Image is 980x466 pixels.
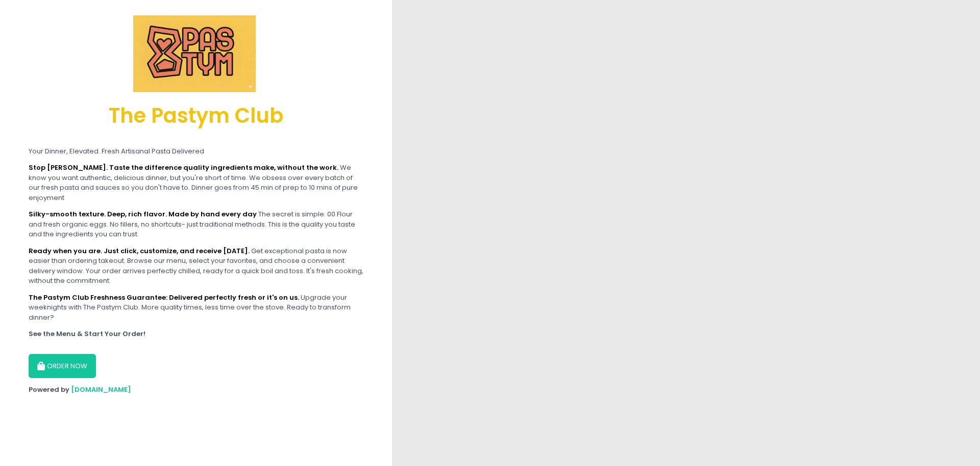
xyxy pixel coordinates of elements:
[71,385,131,394] a: [DOMAIN_NAME]
[29,92,363,140] div: The Pastym Club
[29,163,338,172] b: Stop [PERSON_NAME]. Taste the difference quality ingredients make, without the work.
[29,385,363,395] div: Powered by
[29,293,363,323] div: Upgrade your weeknights with The Pastym Club. More quality times, less time over the stove. Ready...
[29,209,257,219] b: Silky-smooth texture. Deep, rich flavor. Made by hand every day
[133,15,256,92] img: Pastym Club
[29,329,363,339] div: See the Menu & Start Your Order!
[29,209,363,239] div: The secret is simple: 00 Flour and fresh organic eggs. No fillers, no shortcuts- just traditional...
[29,146,363,157] div: Your Dinner, Elevated. Fresh Artisanal Pasta Delivered
[29,246,250,256] b: Ready when you are. Just click, customize, and receive [DATE].
[29,246,363,286] div: Get exceptional pasta is now easier than ordering takeout. Browse our menu, select your favorites...
[29,163,363,203] div: We know you want authentic, delicious dinner, but you're short of time. We obsess over every batc...
[29,293,299,302] b: The Pastym Club Freshness Guarantee: Delivered perfectly fresh or it's on us.
[29,354,96,379] button: ORDER NOW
